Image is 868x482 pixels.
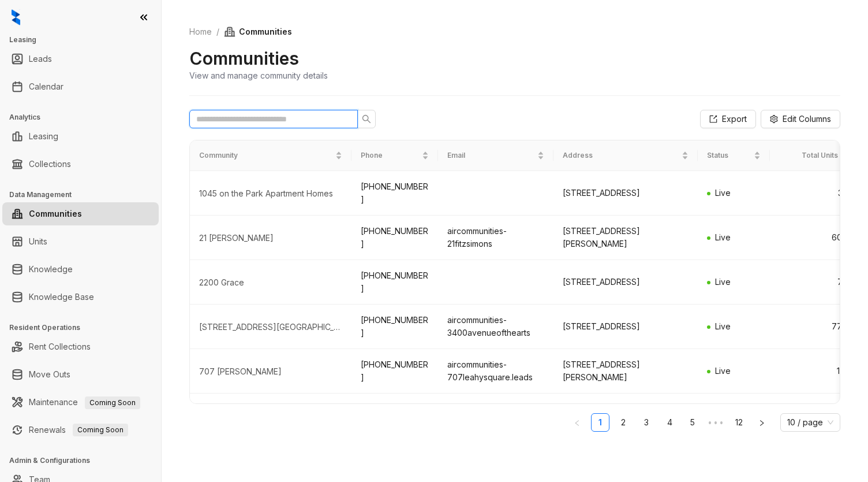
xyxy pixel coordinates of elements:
[729,413,748,432] li: 12
[615,414,632,431] a: 2
[709,115,717,123] span: export
[9,190,161,200] h3: Data Management
[199,188,342,199] div: 1045 on the Park Apartment Homes
[683,413,702,432] li: 5
[637,413,656,432] li: 3
[73,424,128,436] span: Coming Soon
[779,150,838,161] span: Total Units
[574,420,581,427] span: left
[29,125,58,148] a: Leasing
[787,414,833,431] span: 10 / page
[2,153,159,176] li: Collections
[362,114,371,124] span: search
[438,140,553,171] th: Email
[753,413,771,432] button: right
[12,9,20,25] img: logo
[700,110,756,128] button: Export
[29,47,52,71] a: Leads
[715,188,731,198] span: Live
[715,277,731,287] span: Live
[2,47,159,71] li: Leads
[660,413,679,432] li: 4
[9,455,161,466] h3: Admin & Configurations
[783,113,831,125] span: Edit Columns
[85,396,140,409] span: Coming Soon
[199,277,342,288] div: 2200 Grace
[770,349,856,394] td: 112
[189,69,328,81] div: View and manage community details
[770,394,856,438] td: 150
[2,286,159,309] li: Knowledge Base
[553,349,698,394] td: [STREET_ADDRESS][PERSON_NAME]
[2,391,159,414] li: Maintenance
[351,260,438,305] td: [PHONE_NUMBER]
[2,418,159,442] li: Renewals
[351,216,438,260] td: [PHONE_NUMBER]
[351,140,438,171] th: Phone
[770,260,856,305] td: 72
[770,115,778,123] span: setting
[770,216,856,260] td: 609
[770,171,856,216] td: 32
[199,366,342,377] div: 707 Leahy
[698,140,770,171] th: Status
[361,150,420,161] span: Phone
[351,349,438,394] td: [PHONE_NUMBER]
[29,286,94,309] a: Knowledge Base
[563,150,679,161] span: Address
[29,258,73,281] a: Knowledge
[438,305,553,349] td: aircommunities-3400avenueofthearts
[730,414,747,431] a: 12
[591,413,609,432] li: 1
[780,413,840,432] div: Page Size
[661,414,678,431] a: 4
[707,150,751,161] span: Status
[199,321,342,333] div: 3400 Avenue of the Arts
[187,25,214,38] a: Home
[2,125,159,148] li: Leasing
[29,363,70,386] a: Move Outs
[199,150,333,161] span: Community
[438,349,553,394] td: aircommunities-707leahysquare.leads
[2,335,159,358] li: Rent Collections
[9,35,161,45] h3: Leasing
[29,202,82,225] a: Communities
[351,394,438,438] td: [PHONE_NUMBER]
[568,413,586,432] li: Previous Page
[614,413,633,432] li: 2
[190,140,351,171] th: Community
[715,366,731,376] span: Live
[758,420,765,427] span: right
[224,25,292,38] span: Communities
[2,230,159,253] li: Units
[9,322,161,333] h3: Resident Operations
[761,110,840,128] button: Edit Columns
[553,305,698,349] td: [STREET_ADDRESS]
[753,413,771,432] li: Next Page
[2,258,159,281] li: Knowledge
[715,321,731,331] span: Live
[29,230,47,253] a: Units
[438,216,553,260] td: aircommunities-21fitzsimons
[29,153,71,176] a: Collections
[2,363,159,386] li: Move Outs
[706,413,725,432] span: •••
[684,414,701,431] a: 5
[553,260,698,305] td: [STREET_ADDRESS]
[568,413,586,432] button: left
[553,394,698,438] td: [STREET_ADDRESS]
[2,202,159,225] li: Communities
[29,335,91,358] a: Rent Collections
[9,112,161,123] h3: Analytics
[553,216,698,260] td: [STREET_ADDRESS][PERSON_NAME]
[216,25,219,38] li: /
[638,414,655,431] a: 3
[553,171,698,216] td: [STREET_ADDRESS]
[199,232,342,244] div: 21 Fitzsimons
[770,140,856,171] th: Total Units
[29,75,63,98] a: Calendar
[438,394,553,438] td: aircommunities-777southbroadstreet
[447,150,535,161] span: Email
[706,413,725,432] li: Next 5 Pages
[553,140,698,171] th: Address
